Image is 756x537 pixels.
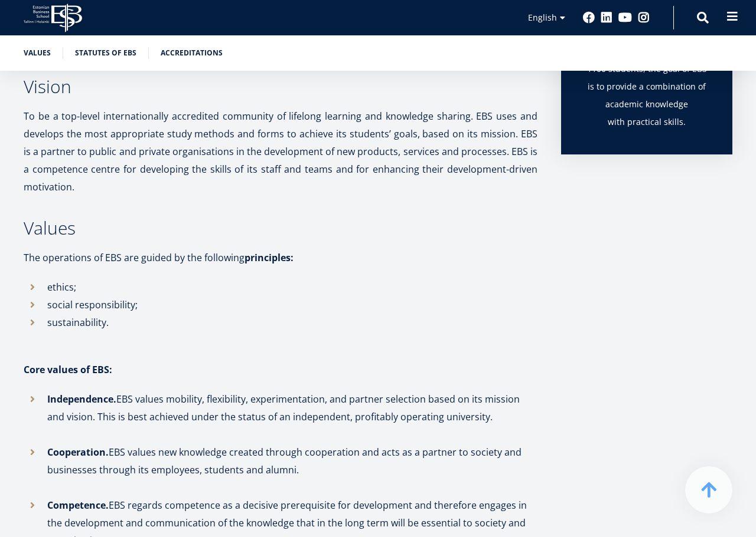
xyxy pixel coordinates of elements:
[24,314,537,331] li: sustainability.
[583,12,595,24] a: Facebook
[75,47,136,59] a: Statutes of EBS
[618,12,632,24] a: Youtube
[24,47,51,59] a: Values
[24,296,537,314] li: social responsibility;
[24,78,537,95] h3: Vision
[24,249,537,266] p: The operations of EBS are guided by the following
[638,12,650,24] a: Instagram
[24,107,537,196] p: To be a top-level internationally accredited community of lifelong learning and knowledge sharing...
[24,219,537,237] h3: Values
[24,390,537,443] li: EBS values mobility, flexibility, experimentation, and partner selection based on its mission and...
[47,446,109,459] strong: Cooperation.
[47,499,109,512] strong: Competence.
[245,251,294,264] strong: principles:
[24,363,112,376] strong: Core values of EBS:
[24,443,537,496] li: EBS values new knowledge created through cooperation and acts as a partner to society and busines...
[161,47,223,59] a: Accreditations
[47,393,116,406] strong: Independence.
[601,12,612,24] a: Linkedin
[24,278,537,296] li: ethics;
